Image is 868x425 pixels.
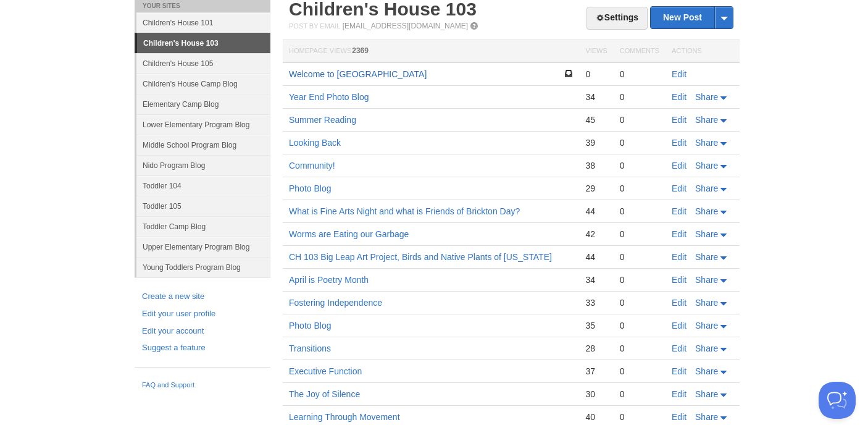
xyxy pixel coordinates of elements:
th: Comments [614,40,666,63]
div: 0 [620,137,659,148]
a: The Joy of Silence [289,389,360,399]
span: Share [695,138,718,148]
div: 0 [620,389,659,400]
div: 0 [620,274,659,285]
a: Summer Reading [289,115,356,125]
a: Community! [289,161,335,170]
a: Edit [672,252,686,262]
div: 30 [585,389,607,400]
th: Actions [666,40,740,63]
a: Young Toddlers Program Blog [136,257,270,277]
a: Lower Elementary Program Blog [136,114,270,135]
div: 34 [585,274,607,285]
div: 29 [585,183,607,194]
div: 44 [585,251,607,263]
div: 40 [585,411,607,423]
a: April is Poetry Month [289,275,369,285]
div: 44 [585,206,607,217]
a: Children's House 103 [137,33,270,53]
a: Transitions [289,343,331,353]
a: Create a new site [142,290,263,303]
a: Learning Through Movement [289,412,400,422]
div: 0 [585,69,607,80]
div: 0 [620,320,659,331]
a: Upper Elementary Program Blog [136,237,270,257]
a: Toddler Camp Blog [136,216,270,237]
div: 0 [620,160,659,171]
div: 0 [620,229,659,240]
a: Edit [672,69,686,79]
a: Edit [672,343,686,353]
a: Executive Function [289,366,362,376]
a: Photo Blog [289,321,332,330]
a: Edit [672,161,686,170]
a: Edit [672,275,686,285]
div: 35 [585,320,607,331]
div: 0 [620,69,659,80]
th: Homepage Views [283,40,579,63]
div: 0 [620,183,659,194]
div: 38 [585,160,607,171]
div: 0 [620,251,659,263]
div: 0 [620,297,659,308]
a: Year End Photo Blog [289,92,369,102]
a: Children's House 101 [136,12,270,33]
a: Edit [672,92,686,102]
th: Views [579,40,613,63]
a: Elementary Camp Blog [136,94,270,114]
div: 33 [585,297,607,308]
a: Edit your account [142,325,263,338]
a: Edit [672,115,686,125]
a: Edit [672,412,686,422]
span: Share [695,252,718,262]
a: Middle School Program Blog [136,135,270,155]
span: Share [695,115,718,125]
a: Edit [672,229,686,239]
a: Fostering Independence [289,298,382,308]
a: Children's House 105 [136,53,270,74]
a: Edit [672,206,686,216]
div: 34 [585,91,607,103]
a: Nido Program Blog [136,155,270,175]
a: FAQ and Support [142,380,263,391]
span: Share [695,366,718,376]
div: 45 [585,114,607,125]
div: 0 [620,206,659,217]
div: 28 [585,343,607,354]
a: Toddler 104 [136,175,270,196]
a: Edit [672,183,686,193]
span: Share [695,161,718,170]
div: 0 [620,114,659,125]
a: Photo Blog [289,183,332,193]
a: Toddler 105 [136,196,270,216]
a: What is Fine Arts Night and what is Friends of Brickton Day? [289,206,520,216]
span: Share [695,229,718,239]
span: Share [695,275,718,285]
div: 39 [585,137,607,148]
span: Share [695,321,718,330]
a: Looking Back [289,138,341,148]
a: Edit [672,366,686,376]
a: Welcome to [GEOGRAPHIC_DATA] [289,69,427,79]
span: Share [695,343,718,353]
span: Post by Email [289,22,340,30]
a: New Post [651,7,733,28]
span: Share [695,412,718,422]
span: 2369 [352,46,369,55]
div: 37 [585,366,607,377]
a: Worms are Eating our Garbage [289,229,409,239]
span: Share [695,183,718,193]
div: 0 [620,91,659,103]
span: Share [695,389,718,399]
a: Settings [586,7,648,30]
a: Edit [672,389,686,399]
span: Share [695,298,718,308]
a: [EMAIL_ADDRESS][DOMAIN_NAME] [343,22,468,30]
a: Suggest a feature [142,342,263,355]
div: 42 [585,229,607,240]
a: Edit [672,321,686,330]
a: Edit [672,138,686,148]
div: 0 [620,343,659,354]
div: 0 [620,366,659,377]
a: Edit your user profile [142,308,263,321]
